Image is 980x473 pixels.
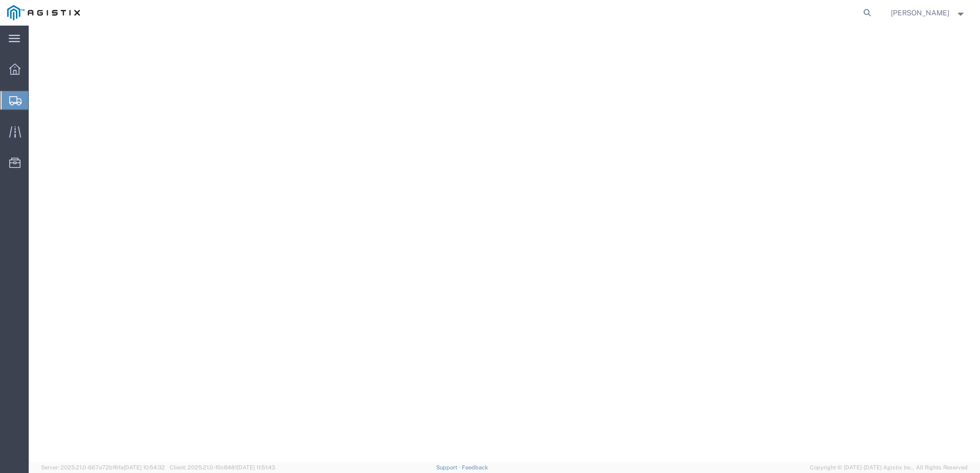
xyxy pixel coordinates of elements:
span: Copyright © [DATE]-[DATE] Agistix Inc., All Rights Reserved [810,463,968,472]
a: Feedback [462,464,488,470]
button: [PERSON_NAME] [890,7,966,19]
img: logo [7,5,80,20]
span: [DATE] 11:51:43 [237,464,275,470]
span: Nick Ottino [891,7,949,18]
span: [DATE] 10:54:32 [124,464,165,470]
iframe: FS Legacy Container [29,26,980,462]
span: Server: 2025.21.0-667a72bf6fa [41,464,165,470]
span: Client: 2025.21.0-f0c8481 [170,464,275,470]
a: Support [436,464,462,470]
